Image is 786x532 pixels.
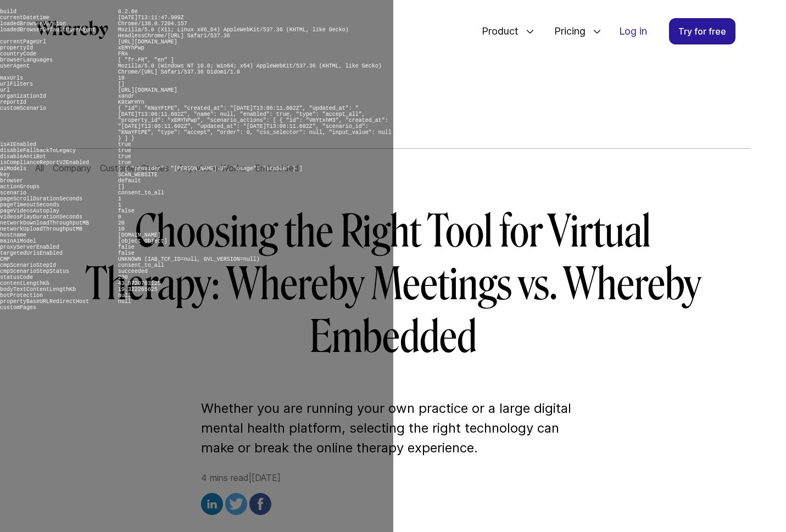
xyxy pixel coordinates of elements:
pre: consent_to_all [118,262,164,268]
pre: Mozilla/5.0 (Windows NT 10.0; Win64; x64) AppleWebKit/537.36 (KHTML, like Gecko) Chrome/[URL] Saf... [118,63,382,75]
span: Pricing [543,13,588,49]
pre: 10 [118,226,125,232]
pre: Chrome/138.0.7204.157 [118,21,187,27]
pre: consent_to_all [118,190,164,196]
pre: true [118,148,131,154]
pre: [ "fr-FR", "en" ] [118,57,174,63]
pre: 8.2.6e [118,9,138,15]
pre: [] [118,184,125,190]
pre: 19.322265625 [118,287,158,293]
a: Try for free [669,18,735,44]
pre: 10 [118,75,125,81]
pre: false [118,250,135,256]
pre: K9tWrHYn [118,99,144,105]
pre: FRA [118,51,128,57]
pre: 1 [118,202,121,208]
pre: 20 [118,220,125,226]
pre: true [118,142,131,148]
pre: [ { "provider": "[PERSON_NAME]-3", "usage": "stable" } ] [118,166,303,172]
pre: [] [118,81,125,87]
pre: null [118,293,131,299]
pre: [URL][DOMAIN_NAME] [118,39,177,45]
pre: 0 [118,214,121,220]
pre: [URL][DOMAIN_NAME] [118,87,177,93]
pre: true [118,154,131,160]
pre: null [118,299,131,305]
pre: 1 [118,196,121,202]
a: Log in [610,19,656,44]
pre: [object Object] [118,238,168,244]
pre: false [118,244,135,250]
pre: default [118,178,141,184]
h1: Choosing the Right Tool for Virtual Therapy: Whereby Meetings vs. Whereby Embedded [77,205,710,363]
pre: [DATE]T13:11:47.909Z [118,15,184,21]
pre: [DOMAIN_NAME] [118,232,161,238]
pre: 200 [118,275,128,281]
pre: false [118,208,135,214]
pre: succeeded [118,268,148,275]
div: 4 mins read | [DATE] [201,471,586,518]
pre: xandr [118,93,135,99]
pre: UNKNOWN (IAB_TCF_ID=null, GVL_VERSION=null) [118,256,260,262]
pre: true [118,160,131,166]
pre: 43.8720703125 [118,281,161,287]
p: Whether you are running your own practice or a large digital mental health platform, selecting th... [201,399,586,458]
span: Product [471,13,521,49]
pre: SCAN_WEBSITE [118,172,158,178]
pre: Mozilla/5.0 (X11; Linux x86_64) AppleWebKit/537.36 (KHTML, like Gecko) HeadlessChrome/[URL] Safar... [118,27,349,39]
pre: { "id": "KNaYFtPE", "created_at": "[DATE]T13:06:11.602Z", "updated_at": "[DATE]T13:06:11.602Z", "... [118,105,392,142]
pre: xEMYhPwp [118,45,144,51]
